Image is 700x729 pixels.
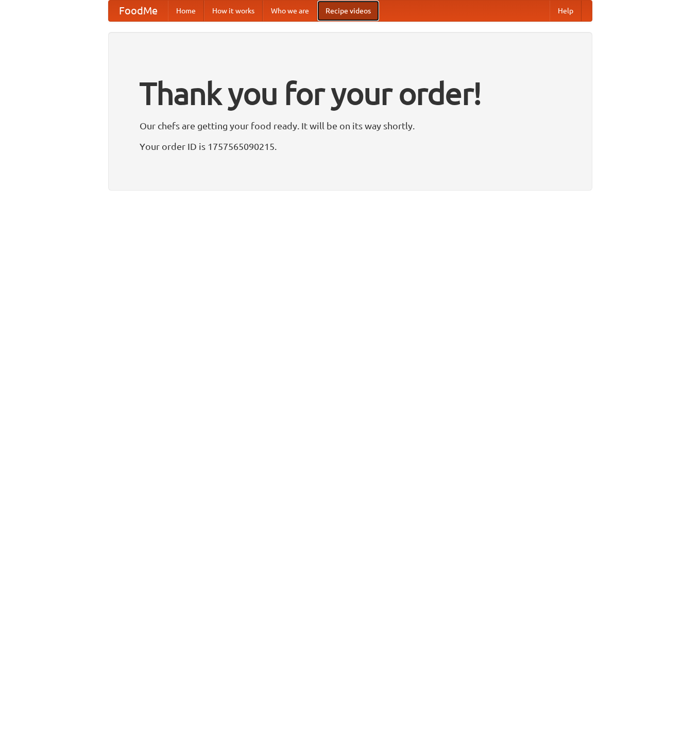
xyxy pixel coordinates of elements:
[109,1,168,21] a: FoodMe
[140,118,561,133] p: Our chefs are getting your food ready. It will be on its way shortly.
[317,1,379,21] a: Recipe videos
[168,1,204,21] a: Home
[204,1,263,21] a: How it works
[140,69,561,118] h1: Thank you for your order!
[550,1,582,21] a: Help
[140,139,561,154] p: Your order ID is 1757565090215.
[263,1,317,21] a: Who we are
